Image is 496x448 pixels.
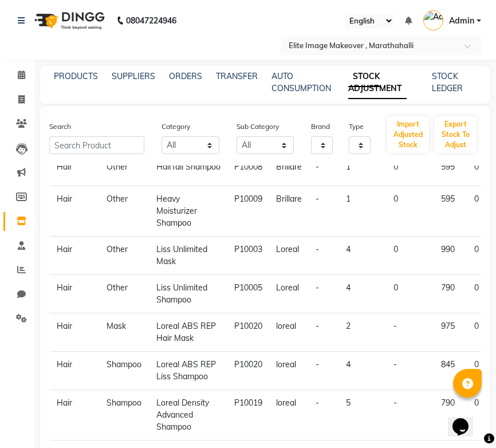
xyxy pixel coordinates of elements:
[387,313,434,352] td: -
[434,313,467,352] td: 975
[227,237,269,275] td: P10003
[387,352,434,390] td: -
[100,275,149,313] td: Other
[309,275,339,313] td: -
[309,186,339,237] td: -
[49,121,71,132] label: Search
[269,313,309,352] td: loreal
[309,237,339,275] td: -
[309,352,339,390] td: -
[434,186,467,237] td: 595
[100,154,149,186] td: Other
[100,352,149,390] td: Shampoo
[309,154,339,186] td: -
[339,390,387,441] td: 5
[162,121,190,132] label: Category
[227,275,269,313] td: P10005
[269,154,309,186] td: Brillare
[50,186,100,237] td: Hair
[54,71,98,81] a: PRODUCTS
[29,5,108,37] img: logo
[149,313,227,352] td: Loreal ABS REP Hair Mask
[227,352,269,390] td: P10020
[50,313,100,352] td: Hair
[309,313,339,352] td: -
[339,186,387,237] td: 1
[269,237,309,275] td: Loreal
[112,71,155,81] a: SUPPLIERS
[269,352,309,390] td: loreal
[387,186,434,237] td: 0
[237,121,279,132] label: Sub Category
[49,136,144,154] input: Search Product
[149,390,227,441] td: Loreal Density Advanced Shampoo
[227,154,269,186] td: P10008
[387,275,434,313] td: 0
[423,10,443,30] img: Admin
[339,154,387,186] td: 1
[387,390,434,441] td: -
[50,390,100,441] td: Hair
[169,71,202,81] a: ORDERS
[387,237,434,275] td: 0
[149,237,227,275] td: Liss Unlimited Mask
[269,275,309,313] td: Loreal
[311,121,330,132] label: Brand
[339,352,387,390] td: 4
[339,237,387,275] td: 4
[149,352,227,390] td: Loreal ABS REP Liss Shampoo
[100,186,149,237] td: Other
[269,186,309,237] td: Brillare
[216,71,258,81] a: TRANSFER
[349,121,364,132] label: Type
[435,116,477,153] button: Export Stock To Adjust
[448,402,485,437] iframe: chat widget
[50,237,100,275] td: Hair
[387,116,429,153] button: Import Adjusted Stock
[227,313,269,352] td: P10020
[432,71,463,93] a: STOCK LEDGER
[271,71,331,93] a: AUTO CONSUMPTION
[269,390,309,441] td: loreal
[339,313,387,352] td: 2
[126,5,176,37] b: 08047224946
[100,390,149,441] td: Shampoo
[149,275,227,313] td: Liss Unlimited Shampoo
[50,352,100,390] td: Hair
[227,186,269,237] td: P10009
[100,313,149,352] td: Mask
[434,352,467,390] td: 845
[449,15,474,27] span: Admin
[434,154,467,186] td: 595
[149,186,227,237] td: Heavy Moisturizer Shampoo
[50,275,100,313] td: Hair
[434,237,467,275] td: 990
[434,275,467,313] td: 790
[348,66,407,99] a: STOCK ADJUSTMENT
[227,390,269,441] td: P10019
[339,275,387,313] td: 4
[387,154,434,186] td: 0
[434,390,467,441] td: 790
[149,154,227,186] td: Hairfall Shampoo
[309,390,339,441] td: -
[100,237,149,275] td: Other
[50,154,100,186] td: Hair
